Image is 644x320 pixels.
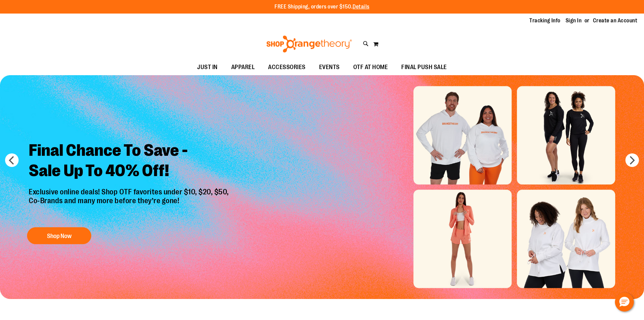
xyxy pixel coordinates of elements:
a: Sign In [566,17,582,24]
span: ACCESSORIES [268,60,306,75]
a: APPAREL [224,60,262,75]
button: Hello, have a question? Let’s chat. [615,293,634,312]
button: next [625,153,639,167]
a: ACCESSORIES [261,60,312,75]
p: FREE Shipping, orders over $150. [275,3,369,11]
span: JUST IN [197,60,218,75]
img: Shop Orangetheory [265,36,353,52]
span: OTF AT HOME [353,60,388,75]
button: prev [5,153,19,167]
a: EVENTS [312,60,347,75]
a: Create an Account [593,17,638,24]
span: FINAL PUSH SALE [401,60,447,75]
a: OTF AT HOME [347,60,395,75]
button: Shop Now [27,227,91,244]
p: Exclusive online deals! Shop OTF favorites under $10, $20, $50, Co-Brands and many more before th... [24,188,236,221]
a: JUST IN [190,60,224,75]
a: Final Chance To Save -Sale Up To 40% Off! Exclusive online deals! Shop OTF favorites under $10, $... [24,135,236,248]
span: EVENTS [319,60,340,75]
a: Tracking Info [529,17,560,24]
a: FINAL PUSH SALE [395,60,454,75]
h2: Final Chance To Save - Sale Up To 40% Off! [24,135,236,188]
span: APPAREL [231,60,255,75]
a: Details [353,4,369,10]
